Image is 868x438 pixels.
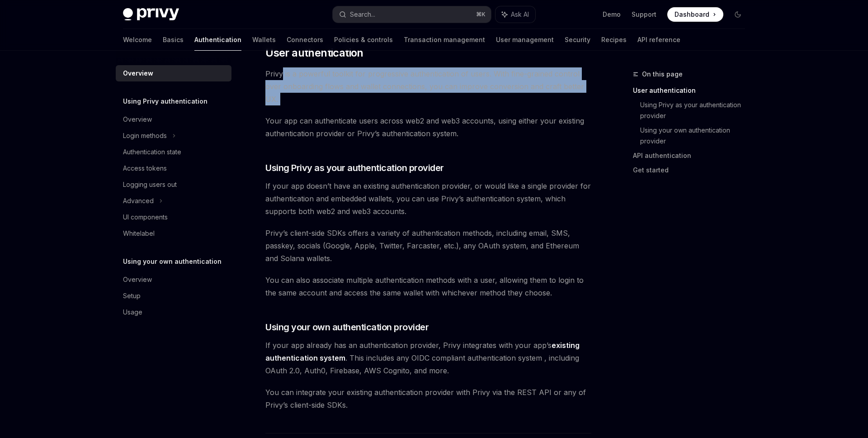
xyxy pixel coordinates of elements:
a: Authentication [194,29,241,51]
a: Support [632,10,656,19]
div: UI components [123,212,168,223]
button: Search...⌘K [333,6,491,23]
button: Toggle dark mode [731,7,745,22]
a: Using Privy as your authentication provider [640,98,752,123]
span: If your app doesn’t have an existing authentication provider, or would like a single provider for... [265,180,591,218]
a: Using your own authentication provider [640,123,752,148]
span: You can integrate your existing authentication provider with Privy via the REST API or any of Pri... [265,386,591,411]
a: Wallets [252,29,276,51]
span: Using Privy as your authentication provider [265,162,444,174]
span: On this page [642,69,683,80]
div: Overview [123,274,152,285]
a: UI components [116,209,231,225]
div: Overview [123,114,152,125]
a: Basics [163,29,184,51]
span: User authentication [265,46,363,60]
span: ⌘ K [476,11,486,18]
div: Advanced [123,195,154,206]
span: Ask AI [511,10,529,19]
a: Overview [116,111,231,128]
div: Search... [350,9,375,20]
img: dark logo [123,8,179,21]
a: User authentication [633,83,752,98]
a: Recipes [601,29,627,51]
a: Authentication state [116,144,231,160]
a: Overview [116,271,231,288]
div: Overview [123,68,153,79]
div: Setup [123,290,141,301]
a: Access tokens [116,160,231,176]
h5: Using Privy authentication [123,96,208,107]
a: Transaction management [404,29,485,51]
a: Overview [116,65,231,81]
a: Logging users out [116,176,231,193]
a: Security [565,29,590,51]
span: Privy’s client-side SDKs offers a variety of authentication methods, including email, SMS, passke... [265,227,591,265]
button: Ask AI [495,6,535,23]
div: Login methods [123,130,167,141]
span: If your app already has an authentication provider, Privy integrates with your app’s . This inclu... [265,339,591,377]
span: Privy is a powerful toolkit for progressive authentication of users. With fine-grained control ov... [265,67,591,105]
a: Demo [603,10,621,19]
span: You can also associate multiple authentication methods with a user, allowing them to login to the... [265,274,591,299]
a: Policies & controls [334,29,393,51]
a: API authentication [633,148,752,163]
a: Dashboard [667,7,723,22]
a: Usage [116,304,231,320]
span: Dashboard [675,10,709,19]
span: Your app can authenticate users across web2 and web3 accounts, using either your existing authent... [265,114,591,140]
div: Authentication state [123,147,181,157]
a: API reference [637,29,680,51]
a: Connectors [287,29,323,51]
span: Using your own authentication provider [265,321,429,333]
a: User management [496,29,554,51]
a: Welcome [123,29,152,51]
a: Get started [633,163,752,177]
h5: Using your own authentication [123,256,222,267]
a: Whitelabel [116,225,231,242]
a: Setup [116,288,231,304]
div: Access tokens [123,163,167,174]
div: Whitelabel [123,228,155,239]
div: Logging users out [123,179,177,190]
div: Usage [123,307,142,318]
